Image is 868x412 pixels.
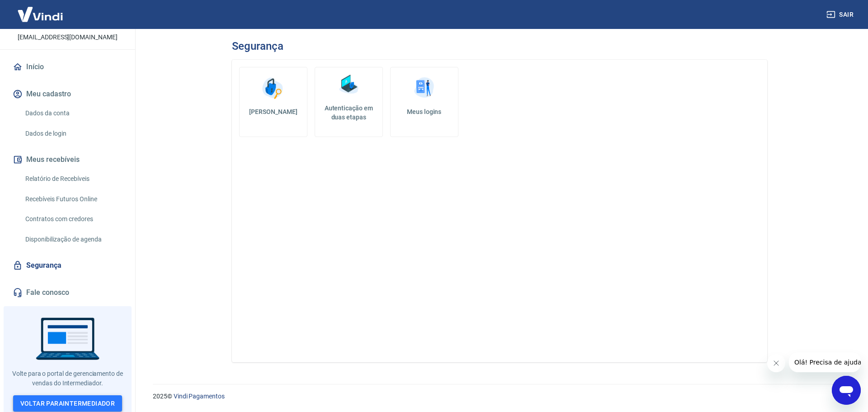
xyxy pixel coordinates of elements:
p: 2025 © [153,392,846,401]
iframe: Mensagem da empresa [789,352,861,372]
button: Meus recebíveis [11,150,124,170]
iframe: Fechar mensagem [767,354,785,372]
h3: Segurança [232,40,283,52]
a: Dados de login [22,124,124,143]
a: Segurança [11,256,124,275]
button: Sair [825,6,857,23]
img: Autenticação em duas etapas [335,71,362,98]
h5: [PERSON_NAME] [247,107,300,116]
p: [PERSON_NAME] [31,19,104,29]
a: Relatório de Recebíveis [22,170,124,188]
a: Início [11,57,124,77]
h5: Autenticação em duas etapas [319,104,379,122]
a: Disponibilização de agenda [22,230,124,249]
a: Fale conosco [11,283,124,303]
a: Autenticação em duas etapas [315,67,383,137]
a: [PERSON_NAME] [239,67,307,137]
h5: Meus logins [398,107,451,116]
a: Recebíveis Futuros Online [22,190,124,208]
img: Vindi [11,0,70,28]
a: Voltar paraIntermediador [13,395,123,412]
img: Meus logins [410,75,438,102]
iframe: Botão para abrir a janela de mensagens [832,376,861,405]
a: Dados da conta [22,104,124,123]
button: Meu cadastro [11,84,124,104]
p: [EMAIL_ADDRESS][DOMAIN_NAME] [18,33,118,42]
a: Vindi Pagamentos [174,393,225,400]
a: Contratos com credores [22,210,124,228]
a: Meus logins [390,67,458,137]
span: Olá! Precisa de ajuda? [5,6,76,14]
img: Alterar senha [259,75,287,102]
